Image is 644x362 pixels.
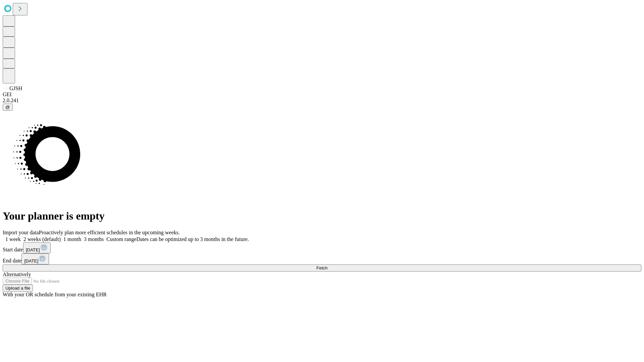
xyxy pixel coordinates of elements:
span: Alternatively [3,271,31,277]
span: 3 months [84,236,104,242]
button: Upload a file [3,285,33,292]
button: @ [3,104,13,111]
span: Import your data [3,230,39,235]
span: Custom range [106,236,136,242]
span: 1 month [63,236,81,242]
div: End date [3,253,641,264]
span: Fetch [316,265,327,270]
h1: Your planner is empty [3,210,641,222]
span: [DATE] [26,247,40,252]
button: [DATE] [23,242,51,253]
span: GJSH [9,85,22,91]
button: [DATE] [21,253,49,264]
div: Start date [3,242,641,253]
span: 1 week [5,236,21,242]
span: Proactively plan more efficient schedules in the upcoming weeks. [39,230,180,235]
button: Fetch [3,264,641,271]
div: 2.0.241 [3,98,641,104]
div: GEI [3,92,641,98]
span: Dates can be optimized up to 3 months in the future. [137,236,249,242]
span: @ [5,105,10,110]
span: With your OR schedule from your existing EHR [3,292,107,297]
span: 2 weeks (default) [23,236,61,242]
span: [DATE] [24,258,38,263]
